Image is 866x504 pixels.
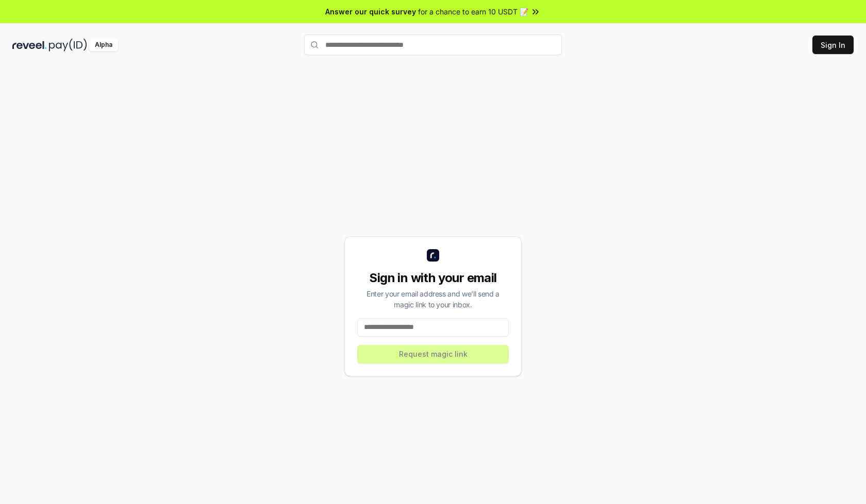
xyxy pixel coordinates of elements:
[418,6,528,17] span: for a chance to earn 10 USDT 📝
[427,249,439,262] img: logo_small
[89,39,118,51] div: Alpha
[357,288,509,310] div: Enter your email address and we’ll send a magic link to your inbox.
[357,270,509,286] div: Sign in with your email
[49,39,87,51] img: pay_id
[812,36,854,54] button: Sign In
[12,39,47,51] img: reveel_dark
[325,6,416,17] span: Answer our quick survey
